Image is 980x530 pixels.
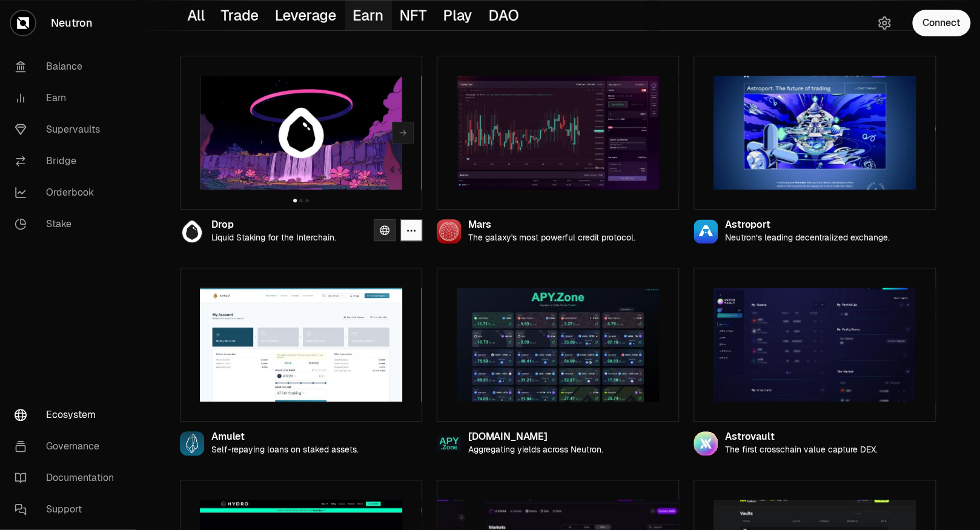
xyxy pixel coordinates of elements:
button: All [180,1,214,30]
a: Governance [5,431,131,462]
a: Orderbook [5,177,131,208]
a: Supervaults [5,114,131,145]
a: Ecosystem [5,399,131,431]
button: Leverage [267,1,345,30]
img: Apy.Zone preview image [457,288,659,402]
div: Astroport [725,220,890,230]
div: Mars [468,220,635,230]
img: Drop preview image [200,76,402,190]
a: Stake [5,208,131,240]
button: NFT [392,1,436,30]
img: Mars preview image [457,76,659,190]
p: The first crosschain value capture DEX. [725,445,878,455]
p: Aggregating yields across Neutron. [468,445,603,455]
button: Play [435,1,481,30]
p: Neutron’s leading decentralized exchange. [725,233,890,243]
div: Astrovault [725,432,878,442]
div: [DOMAIN_NAME] [468,432,603,442]
img: Astrovault preview image [713,288,916,402]
img: Astroport preview image [713,76,916,190]
a: Earn [5,82,131,114]
a: Support [5,494,131,525]
button: Connect [912,10,970,36]
div: Drop [211,220,336,230]
div: Amulet [211,432,359,442]
a: Balance [5,51,131,82]
img: Amulet preview image [200,288,402,402]
button: Trade [214,1,268,30]
a: Documentation [5,462,131,494]
button: Earn [345,1,392,30]
p: Liquid Staking for the Interchain. [211,233,336,243]
button: DAO [481,1,528,30]
p: Self-repaying loans on staked assets. [211,445,359,455]
a: Bridge [5,145,131,177]
p: The galaxy's most powerful credit protocol. [468,233,635,243]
